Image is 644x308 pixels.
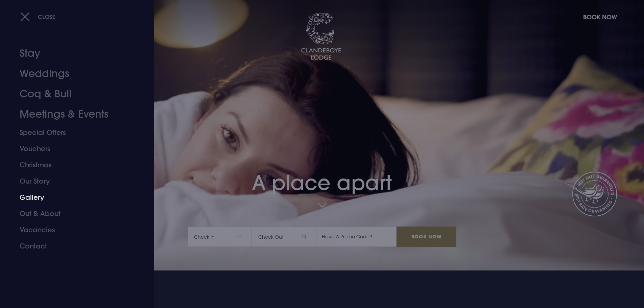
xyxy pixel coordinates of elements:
a: Gallery [20,189,126,206]
a: Special Offers [20,124,126,141]
a: Coq & Bull [20,84,126,104]
button: Close [20,10,55,24]
a: Vouchers [20,141,126,157]
span: Close [38,13,55,20]
a: Contact [20,238,126,254]
a: Our Story [20,173,126,189]
a: Out & About [20,206,126,222]
a: Vacancies [20,222,126,238]
a: Weddings [20,64,126,84]
a: Christmas [20,157,126,173]
a: Stay [20,43,126,64]
a: Meetings & Events [20,104,126,124]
